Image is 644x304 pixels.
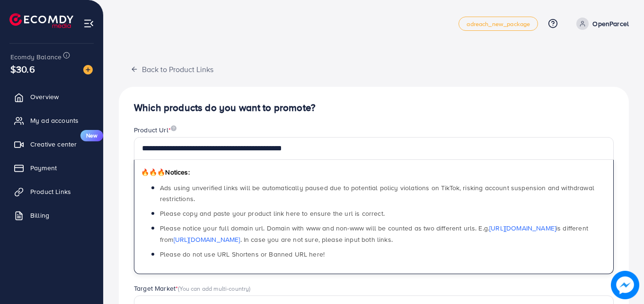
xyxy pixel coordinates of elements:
[30,163,57,173] span: Payment
[83,18,94,29] img: menu
[30,92,59,101] span: Overview
[30,187,71,196] span: Product Links
[134,102,614,114] h4: Which products do you want to promote?
[459,17,538,31] a: adreach_new_package
[467,21,530,27] span: adreach_new_package
[10,62,35,76] span: $30.6
[9,13,73,28] img: logo
[83,65,93,74] img: image
[134,284,251,293] label: Target Market
[160,223,588,244] span: Please notice your full domain url. Domain with www and non-www will be counted as two different ...
[7,135,96,154] a: Creative centerNew
[30,211,49,220] span: Billing
[160,183,594,203] span: Ads using unverified links will be automatically paused due to potential policy violations on Tik...
[174,235,240,244] a: [URL][DOMAIN_NAME]
[7,111,96,130] a: My ad accounts
[141,167,190,177] span: Notices:
[573,18,629,30] a: OpenParcel
[134,125,176,135] label: Product Url
[611,271,639,299] img: image
[592,18,629,29] p: OpenParcel
[30,139,77,149] span: Creative center
[7,87,96,106] a: Overview
[7,182,96,201] a: Product Links
[80,130,103,141] span: New
[160,209,385,218] span: Please copy and paste your product link here to ensure the url is correct.
[489,223,556,233] a: [URL][DOMAIN_NAME]
[141,167,165,177] span: 🔥🔥🔥
[171,125,176,131] img: image
[30,116,79,125] span: My ad accounts
[160,249,325,259] span: Please do not use URL Shortens or Banned URL here!
[178,284,250,293] span: (You can add multi-country)
[119,59,225,79] button: Back to Product Links
[7,158,96,177] a: Payment
[7,206,96,225] a: Billing
[10,52,62,62] span: Ecomdy Balance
